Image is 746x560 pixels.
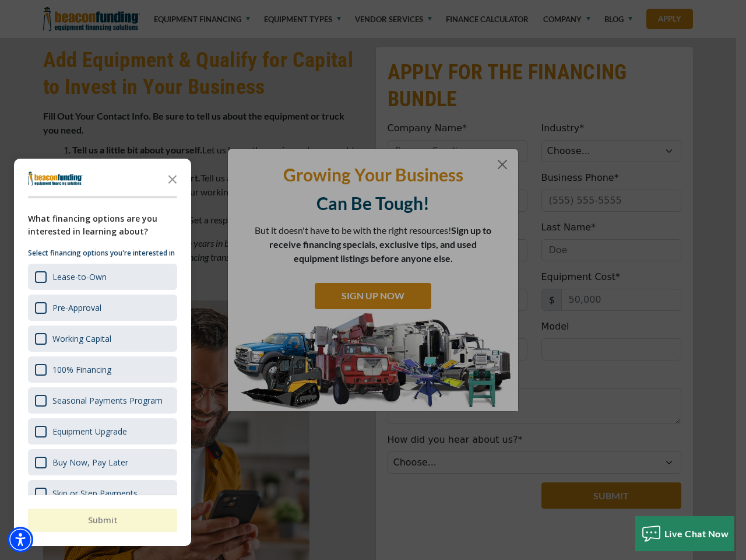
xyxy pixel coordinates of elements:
div: Skip or Step Payments [52,488,138,499]
img: Company logo [28,171,83,185]
div: Working Capital [52,333,111,344]
div: Equipment Upgrade [52,426,127,437]
div: 100% Financing [28,356,177,383]
div: Lease-to-Own [28,264,177,290]
div: 100% Financing [52,364,111,375]
div: Accessibility Menu [8,527,33,552]
div: What financing options are you interested in learning about? [28,212,177,238]
div: Lease-to-Own [52,271,107,282]
div: Working Capital [28,325,177,352]
span: Live Chat Now [664,528,729,539]
button: Live Chat Now [635,516,735,551]
p: Select financing options you're interested in [28,247,177,259]
button: Close the survey [161,167,184,190]
div: Survey [14,159,191,546]
div: Skip or Step Payments [28,480,177,506]
div: Pre-Approval [28,295,177,321]
div: Buy Now, Pay Later [28,449,177,475]
div: Pre-Approval [52,302,101,313]
div: Seasonal Payments Program [52,395,163,406]
div: Equipment Upgrade [28,418,177,444]
div: Seasonal Payments Program [28,387,177,414]
button: Submit [28,509,177,532]
div: Buy Now, Pay Later [52,457,128,468]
